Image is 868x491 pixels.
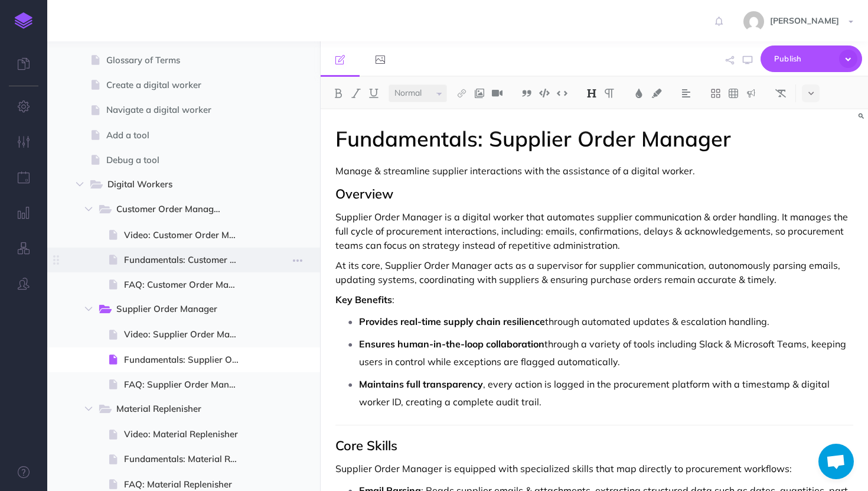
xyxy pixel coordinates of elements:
img: Blockquote button [521,89,532,98]
img: Code block button [539,89,550,97]
p: through automated updates & escalation handling. [359,313,853,330]
span: Supplier Order Manager [116,302,231,317]
img: logo-mark.svg [15,12,32,29]
img: Underline button [368,89,379,98]
img: Create table button [728,89,739,98]
p: : [335,292,853,307]
button: Publish [761,45,862,72]
strong: Maintains full transparency [359,378,483,390]
strong: Ensures human-in-the-loop collaboration [359,338,544,350]
span: Fundamentals: Supplier Order Manager [124,353,249,367]
p: At its core, Supplier Order Manager acts as a supervisor for supplier communication, autonomously... [335,258,853,287]
img: Add video button [492,89,502,98]
h2: Core Skills [335,438,853,453]
img: Callout dropdown menu button [746,89,756,98]
strong: Key Benefits [335,294,392,305]
p: Manage & streamline supplier interactions with the assistance of a digital worker. [335,164,853,178]
img: Italic button [351,89,361,98]
p: through a variety of tools including Slack & Microsoft Teams, keeping users in control while exce... [359,335,853,370]
span: Add a tool [106,128,249,142]
p: Supplier Order Manager is a digital worker that automates supplier communication & order handling... [335,210,853,252]
img: Bold button [333,89,344,98]
img: 58e60416af45c89b35c9d831f570759b.jpg [743,11,764,32]
span: Video: Supplier Order Manager [124,327,249,342]
span: Material Replenisher [116,402,231,417]
span: Create a digital worker [106,78,249,92]
span: FAQ: Customer Order Manager [124,278,249,292]
span: Fundamentals: Customer Order Manager [124,253,249,267]
strong: Provides real-time supply chain resilience [359,316,545,327]
h1: Fundamentals: Supplier Order Manager [335,127,853,151]
img: Text color button [634,89,644,98]
p: Supplier Order Manager is equipped with specialized skills that map directly to procurement workf... [335,461,853,476]
span: Video: Material Replenisher [124,427,249,441]
img: Paragraph button [604,89,615,98]
p: , every action is logged in the procurement platform with a timestamp & digital worker ID, creati... [359,375,853,411]
img: Clear styles button [775,89,786,98]
span: Glossary of Terms [106,53,249,67]
img: Alignment dropdown menu button [681,89,691,98]
img: Headings dropdown button [586,89,597,98]
span: Fundamentals: Material Replenisher [124,452,249,466]
span: Video: Customer Order Manager [124,228,249,242]
span: Customer Order Manager [116,202,231,217]
span: Debug a tool [106,153,249,167]
div: Open chat [818,444,854,479]
span: FAQ: Supplier Order Manager [124,378,249,392]
img: Link button [456,89,467,98]
span: [PERSON_NAME] [764,15,845,26]
img: Inline code button [557,89,567,97]
span: Publish [774,50,833,68]
img: Add image button [474,89,485,98]
h2: Overview [335,187,853,201]
span: Digital Workers [107,177,231,193]
img: Text background color button [651,89,662,98]
span: Navigate a digital worker [106,103,249,117]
